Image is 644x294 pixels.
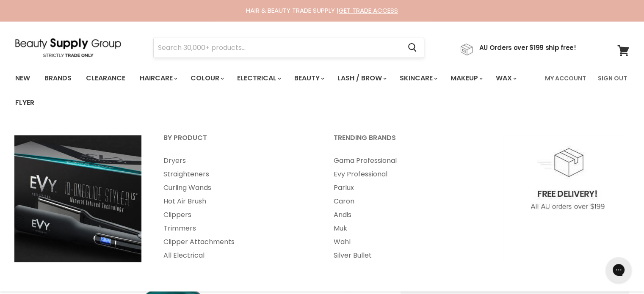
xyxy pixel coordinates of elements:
a: Straighteners [153,168,321,181]
a: Curling Wands [153,181,321,195]
a: Parlux [323,181,492,195]
a: Sign Out [593,69,632,87]
a: GET TRADE ACCESS [339,6,398,15]
ul: Main menu [9,66,540,115]
a: Evy Professional [323,168,492,181]
a: Lash / Brow [331,69,392,87]
a: Electrical [231,69,286,87]
form: Product [153,38,424,58]
a: Colour [184,69,229,87]
a: Beauty [288,69,329,87]
a: Silver Bullet [323,249,492,262]
a: Haircare [133,69,182,87]
a: Hot Air Brush [153,195,321,208]
a: Skincare [393,69,442,87]
a: Andis [323,208,492,222]
a: Trimmers [153,222,321,235]
a: Flyer [9,94,41,112]
a: My Account [540,69,591,87]
a: Caron [323,195,492,208]
iframe: Gorgias live chat messenger [602,254,636,286]
nav: Main [5,66,640,115]
a: Brands [38,69,78,87]
a: Clippers [153,208,321,222]
a: By Product [153,131,321,152]
a: Muk [323,222,492,235]
a: Wahl [323,235,492,249]
div: HAIR & BEAUTY TRADE SUPPLY | [5,6,640,15]
a: Gama Professional [323,154,492,168]
a: Clipper Attachments [153,235,321,249]
a: Wax [489,69,522,87]
input: Search [154,38,401,58]
a: Clearance [80,69,132,87]
a: All Electrical [153,249,321,262]
a: Makeup [444,69,488,87]
button: Search [401,38,424,58]
a: Trending Brands [323,131,492,152]
a: Dryers [153,154,321,168]
ul: Main menu [153,154,321,262]
ul: Main menu [323,154,492,262]
a: New [9,69,36,87]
